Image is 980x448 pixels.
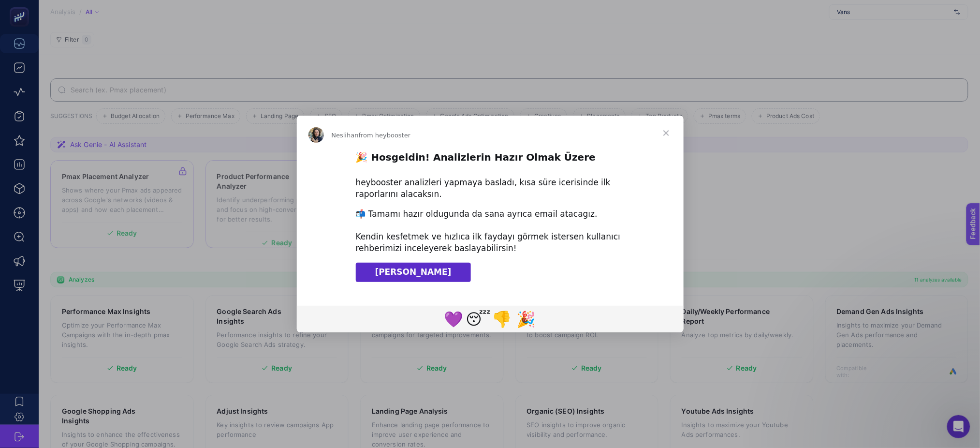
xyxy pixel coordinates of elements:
span: Feedback [6,3,37,11]
span: 👎 [493,310,512,329]
span: 🎉 [517,310,536,329]
span: [PERSON_NAME] [375,267,452,277]
span: Close [649,116,684,150]
span: from heybooster [359,132,411,139]
span: sleeping reaction [466,307,490,330]
span: 💜 [444,310,464,329]
span: Neslihan [332,132,359,139]
b: 🎉 Hosgeldin! Analizlerin Hazır Olmak Üzere [356,151,596,163]
span: purple heart reaction [442,307,466,330]
a: [PERSON_NAME] [356,263,471,282]
img: Profile image for Neslihan [308,127,324,143]
span: 1 reaction [490,307,514,330]
span: 😴 [466,310,491,329]
span: tada reaction [514,307,539,330]
div: heybooster analizleri yapmaya basladı, kısa süre icerisinde ilk raporlarını alacaksın. [356,177,625,200]
div: 📬 Tamamı hazır oldugunda da sana ayrıca email atacagız. ​ Kendin kesfetmek ve hızlıca ilk faydayı... [356,209,625,254]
